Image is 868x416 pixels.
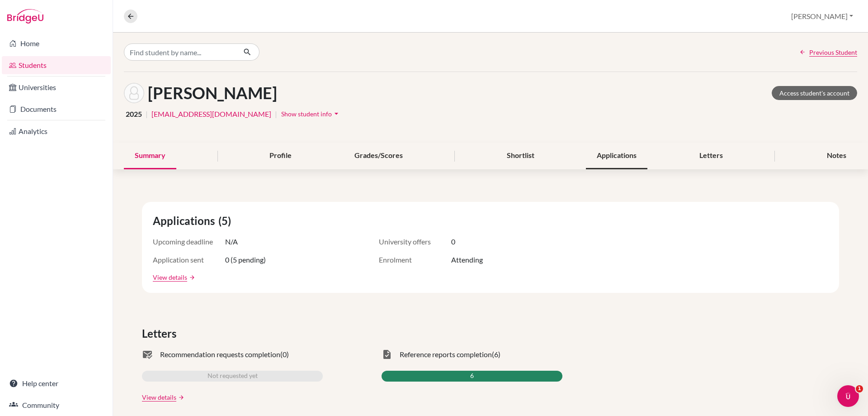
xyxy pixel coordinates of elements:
span: | [146,109,148,120]
span: Reference reports completion [400,349,492,360]
span: (5) [218,213,235,229]
a: Help center [2,374,111,392]
a: Analytics [2,122,111,140]
a: arrow_forward [176,394,184,401]
input: Find student by name... [124,43,236,61]
button: Show student infoarrow_drop_down [281,107,341,121]
div: Letters [689,143,734,169]
i: arrow_drop_down [332,109,341,118]
span: Show student info [281,110,332,118]
div: Applications [586,143,647,169]
a: Access student's account [772,86,857,100]
span: Application sent [153,254,225,265]
a: Documents [2,100,111,118]
button: [PERSON_NAME] [787,8,857,25]
span: Previous Student [809,48,857,57]
div: Profile [259,143,302,169]
div: Shortlist [496,143,545,169]
a: View details [142,392,176,402]
span: Not requested yet [208,371,258,382]
iframe: Intercom live chat [837,385,859,407]
span: 1 [856,385,863,392]
a: arrow_forward [187,274,195,281]
a: Students [2,56,111,74]
span: Applications [153,213,218,229]
a: [EMAIL_ADDRESS][DOMAIN_NAME] [151,109,271,120]
img: Bridge-U [7,9,43,24]
a: View details [153,273,187,282]
span: Letters [142,325,180,342]
div: Notes [816,143,857,169]
span: Recommendation requests completion [160,349,280,360]
h1: [PERSON_NAME] [148,83,277,103]
img: Zayn Sabir's avatar [124,83,144,103]
span: 2025 [126,109,142,120]
span: Attending [451,254,483,265]
div: Grades/Scores [344,143,414,169]
span: (0) [280,349,289,360]
span: N/A [225,236,238,247]
div: Summary [124,143,176,169]
span: 0 [451,236,455,247]
a: Universities [2,78,111,96]
span: (6) [492,349,500,360]
span: task [382,349,392,360]
span: Upcoming deadline [153,236,225,247]
span: 0 (5 pending) [225,254,266,265]
span: Enrolment [379,254,451,265]
span: University offers [379,236,451,247]
a: Previous Student [799,48,857,57]
span: | [275,109,277,120]
a: Home [2,34,111,53]
a: Community [2,396,111,414]
span: mark_email_read [142,349,153,360]
span: 6 [470,371,474,382]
